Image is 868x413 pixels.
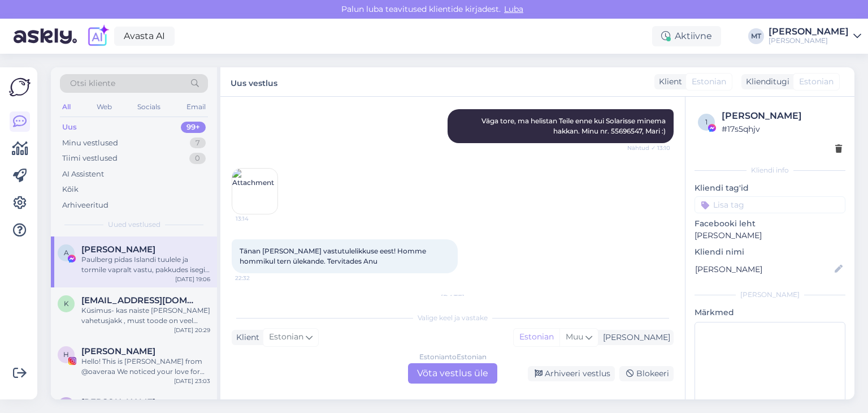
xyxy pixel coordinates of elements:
div: [PERSON_NAME] [695,290,845,300]
p: Facebooki leht [695,218,845,230]
div: [DATE] 19:06 [175,275,210,283]
span: Uued vestlused [108,220,160,230]
div: [PERSON_NAME] [769,27,849,36]
span: Luba [501,4,527,14]
span: 1 [705,118,708,126]
div: Klienditugi [741,76,789,88]
div: # 17s5qhjv [722,123,842,135]
span: Nähtud ✓ 13:10 [627,144,670,152]
img: Askly Logo [9,76,31,98]
div: Blokeeri [619,366,674,381]
div: Klient [654,76,682,88]
span: Hannah Hawkins [81,346,155,356]
div: Klient [232,332,259,343]
div: Aktiivne [652,26,721,46]
div: Kliendi info [695,165,845,175]
span: Väga tore, ma helistan Teile enne kui Solarisse minema hakkan. Minu nr. 55696547, Mari :) [481,117,667,135]
div: [DATE] 20:29 [174,326,210,334]
img: explore-ai [86,24,110,48]
span: katri.karvanen.kk@gmail.com [81,295,199,306]
span: k [64,299,69,308]
div: AI Assistent [62,169,104,180]
span: Tänan [PERSON_NAME] vastutulelikkuse eest! Homme hommikul tern ülekande. Tervitades Anu [240,247,428,265]
div: Kõik [62,184,79,195]
span: A [64,248,69,257]
div: Võta vestlus üle [408,363,497,384]
div: 7 [190,137,206,149]
p: [PERSON_NAME] [695,230,845,242]
div: Paulberg pidas Islandi tuulele ja tormile vapralt vastu, pakkudes isegi jääkoopas kaitset. Tänud!... [81,255,210,275]
span: 22:32 [235,274,277,282]
div: Arhiveeri vestlus [528,366,615,381]
span: Estonian [269,331,303,343]
div: 0 [189,153,206,164]
div: [PERSON_NAME] [598,332,670,343]
a: [PERSON_NAME][PERSON_NAME] [769,27,861,45]
div: Hello! This is [PERSON_NAME] from @oaveraa We noticed your love for hiking and outdoor life—your ... [81,356,210,377]
img: Attachment [232,169,277,214]
span: Estonian [692,76,726,88]
span: Otsi kliente [70,78,115,89]
div: 99+ [181,122,206,133]
div: Valige keel ja vastake [232,313,674,323]
div: Web [94,100,114,114]
label: Uus vestlus [231,74,277,89]
div: MT [748,28,764,44]
div: Estonian to Estonian [419,352,487,362]
div: [PERSON_NAME] [722,109,842,123]
div: Email [184,100,208,114]
div: Minu vestlused [62,137,118,149]
div: Küsimus- kas naiste [PERSON_NAME] vahetusjakk , must toode on veel millalgi lattu tagasi saabumas... [81,306,210,326]
div: Estonian [514,329,559,346]
span: Muu [566,332,583,342]
div: All [60,100,73,114]
div: Socials [135,100,163,114]
div: [DATE] 23:03 [174,377,210,385]
p: Kliendi nimi [695,246,845,258]
div: [PERSON_NAME] [769,36,849,45]
p: Märkmed [695,307,845,319]
span: Estonian [799,76,834,88]
div: Arhiveeritud [62,200,108,211]
input: Lisa nimi [695,263,832,276]
div: [DATE] [232,292,674,303]
span: 13:14 [236,214,278,223]
a: Avasta AI [114,27,175,46]
div: Uus [62,122,77,133]
span: Romain Carrera [81,397,155,407]
div: Tiimi vestlused [62,153,118,164]
p: Kliendi tag'id [695,182,845,194]
span: H [63,350,69,359]
input: Lisa tag [695,196,845,213]
span: Anu Turu [81,244,155,255]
